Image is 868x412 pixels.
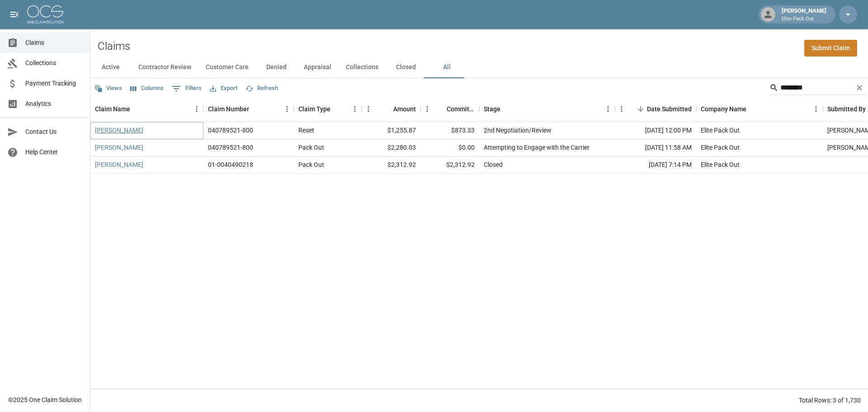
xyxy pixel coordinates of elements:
div: Pack Out [298,160,324,169]
div: Claim Type [294,96,362,122]
button: Collections [339,57,386,78]
div: Elite Pack Out [701,160,740,169]
div: Elite Pack Out [701,126,740,135]
button: Menu [280,102,294,116]
div: Claim Name [90,96,203,122]
button: Sort [500,103,513,115]
button: Sort [130,103,143,115]
div: Total Rows: 3 of 1,730 [799,396,861,405]
button: Sort [330,103,343,115]
div: $2,280.03 [362,139,420,156]
div: [PERSON_NAME] [778,6,830,23]
span: Collections [25,58,83,68]
button: Clear [853,81,866,95]
button: Menu [420,102,434,116]
button: Closed [386,57,426,78]
button: Menu [362,102,375,116]
div: [DATE] 7:14 PM [615,156,696,174]
div: $873.33 [420,122,479,139]
div: Date Submitted [615,96,696,122]
button: Views [92,81,124,95]
div: 040789521-800 [208,126,253,135]
p: Elite Pack Out [782,15,826,23]
div: Pack Out [298,143,324,152]
button: Menu [348,102,362,116]
img: ocs-logo-white-transparent.png [27,5,63,24]
a: [PERSON_NAME] [95,160,143,169]
div: Claim Number [208,96,249,122]
button: Appraisal [297,57,339,78]
div: Company Name [696,96,823,122]
button: Sort [634,103,647,115]
button: Export [208,81,240,95]
div: dynamic tabs [90,57,868,78]
div: Attempting to Engage with the Carrier [484,143,590,152]
a: Submit Claim [804,40,857,57]
button: Sort [249,103,262,115]
div: 01-0040490218 [208,160,253,169]
span: Contact Us [25,127,83,137]
div: © 2025 One Claim Solution [8,395,82,404]
div: Stage [484,96,500,122]
span: Help Center [25,147,83,157]
button: open drawer [5,5,24,24]
a: [PERSON_NAME] [95,143,143,152]
button: Sort [746,103,759,115]
button: Menu [615,102,628,116]
div: Elite Pack Out [701,143,740,152]
div: Amount [362,96,420,122]
button: Contractor Review [131,57,198,78]
div: Submitted By [827,96,866,122]
button: Menu [190,102,203,116]
div: Reset [298,126,314,135]
div: Amount [393,96,416,122]
div: Claim Name [95,96,130,122]
div: Company Name [701,96,746,122]
h2: Claims [98,40,130,53]
span: Payment Tracking [25,79,83,88]
div: 040789521-800 [208,143,253,152]
div: $0.00 [420,139,479,156]
a: [PERSON_NAME] [95,126,143,135]
div: $2,312.92 [420,156,479,174]
div: Date Submitted [647,96,692,122]
div: Search [769,81,866,97]
button: Customer Care [198,57,256,78]
div: Claim Type [298,96,330,122]
div: Stage [479,96,615,122]
div: $1,255.87 [362,122,420,139]
span: Analytics [25,99,83,109]
button: Menu [809,102,823,116]
div: 2nd Negotiation/Review [484,126,552,135]
div: Closed [484,160,503,169]
button: All [426,57,467,78]
button: Show filters [170,81,204,96]
button: Active [90,57,131,78]
div: [DATE] 11:58 AM [615,139,696,156]
div: Committed Amount [447,96,475,122]
button: Denied [256,57,297,78]
div: $2,312.92 [362,156,420,174]
button: Refresh [243,81,280,95]
div: Claim Number [203,96,294,122]
button: Select columns [128,81,166,95]
button: Sort [434,103,447,115]
span: Claims [25,38,83,47]
div: Committed Amount [420,96,479,122]
div: [DATE] 12:00 PM [615,122,696,139]
button: Sort [381,103,393,115]
button: Menu [601,102,615,116]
